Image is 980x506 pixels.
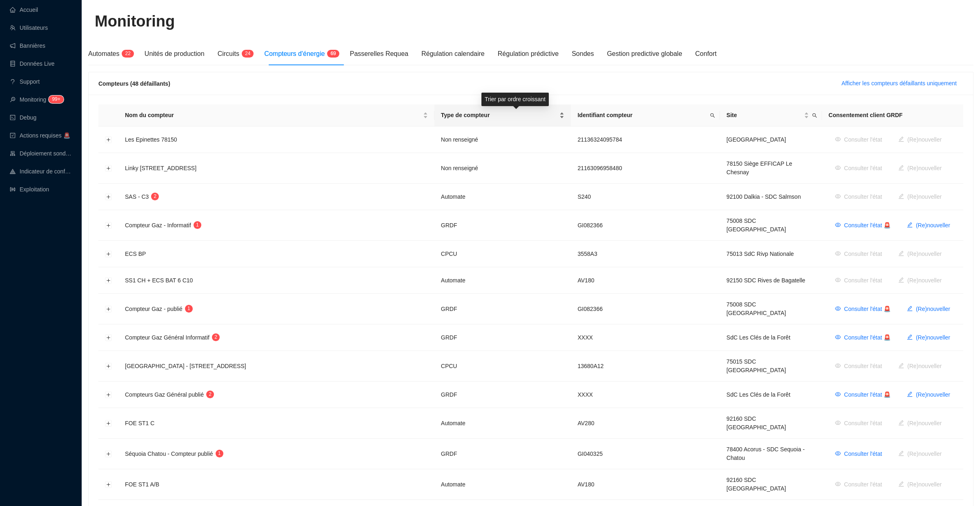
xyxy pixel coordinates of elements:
button: (Re)nouveller [892,274,948,287]
button: Consulter l'état [829,360,889,373]
sup: 2 [151,193,159,200]
td: XXXX [571,382,720,408]
button: Consulter l'état [829,190,889,203]
span: Linky [STREET_ADDRESS] [125,165,196,171]
button: Consulter l'état [829,247,889,260]
span: SdC Les Clés de la Forêt [726,334,790,341]
span: search [710,113,715,118]
span: edit [907,222,913,228]
span: 78400 Acorus - SDC Sequoia - Chatou [726,446,804,461]
button: (Re)nouveller [892,190,948,203]
span: 6 [330,51,333,56]
div: Régulation prédictive [498,49,559,59]
span: eye [835,306,841,311]
a: questionSupport [10,78,40,85]
sup: 1 [185,305,193,313]
button: Consulter l'état 🚨 [829,388,897,401]
span: [GEOGRAPHIC_DATA] [726,136,786,143]
sup: 24 [242,50,254,58]
span: edit [907,306,913,311]
span: Consulter l'état 🚨 [844,221,891,230]
button: Développer la ligne [105,194,112,200]
button: Développer la ligne [105,251,112,257]
span: edit [907,334,913,340]
div: Sondes [572,49,594,59]
h1: Monitoring [95,12,175,31]
span: SAS - C3 [125,193,149,200]
span: Unités de production [145,50,205,57]
td: 21163096958480 [571,153,720,184]
button: Consulter l'état 🚨 [829,331,897,344]
th: Type de compteur [434,104,571,126]
span: 92100 Dalkia - SDC Salmson [726,193,801,200]
td: GRDF [434,294,571,324]
span: Séquoia Chatou - Compteur publié [125,451,213,457]
a: homeAccueil [10,7,38,13]
td: AV180 [571,469,720,500]
th: Nom du compteur [118,104,434,126]
td: Automate [434,184,571,210]
span: Consulter l'état [844,450,882,458]
div: Trier par ordre croissant [481,93,549,106]
span: Consulter l'état 🚨 [844,333,891,342]
span: SdC Les Clés de la Forêt [726,391,790,398]
a: monitorMonitoring99+ [10,96,61,103]
button: (Re)nouveller [892,133,948,146]
button: (Re)nouveller [892,417,948,430]
button: (Re)nouveller [900,219,957,232]
span: Les Epinettes 78150 [125,136,177,143]
span: Passerelles Requea [350,50,408,57]
span: 92160 SDC [GEOGRAPHIC_DATA] [726,477,786,492]
button: Développer la ligne [105,392,112,398]
sup: 1 [194,221,201,229]
span: Compteurs d'énergie [264,50,325,57]
button: Développer la ligne [105,165,112,172]
span: SS1 CH + ECS BAT 6 C10 [125,277,193,284]
span: (Re)nouveller [916,333,950,342]
button: Développer la ligne [105,222,112,229]
span: 2 [154,193,157,199]
span: 2 [209,391,212,397]
td: Non renseigné [434,126,571,153]
td: CPCU [434,351,571,382]
button: Consulter l'état [829,417,889,430]
a: heat-mapIndicateur de confort [10,168,72,175]
button: (Re)nouveller [892,247,948,260]
button: Consulter l'état [829,133,889,146]
span: eye [835,451,841,456]
th: Consentement client GRDF [822,104,963,126]
button: (Re)nouveller [892,447,948,460]
td: GI082366 [571,210,720,241]
span: 1 [187,306,190,311]
span: 92160 SDC [GEOGRAPHIC_DATA] [726,415,786,431]
button: Développer la ligne [105,137,112,143]
span: 2 [128,51,131,56]
span: Compteurs (48 défaillants) [98,80,170,87]
span: edit [907,391,913,397]
sup: 69 [327,50,339,58]
span: search [708,109,717,121]
div: Gestion predictive globale [607,49,682,59]
span: Site [726,111,802,120]
button: Consulter l'état [829,447,889,460]
span: Identifiant compteur [577,111,707,120]
span: Nom du compteur [125,111,421,120]
div: Régulation calendaire [421,49,485,59]
a: teamUtilisateurs [10,24,48,31]
span: [GEOGRAPHIC_DATA] - [STREET_ADDRESS] [125,363,246,369]
button: Développer la ligne [105,306,112,313]
sup: 2 [206,391,214,398]
td: GRDF [434,439,571,469]
span: 2 [245,51,248,56]
span: 2 [214,334,217,340]
span: Compteur Gaz - Informatif [125,222,191,229]
span: (Re)nouveller [916,391,950,399]
td: 3558A3 [571,241,720,267]
button: Consulter l'état [829,478,889,491]
button: Consulter l'état 🚨 [829,219,897,232]
td: S240 [571,184,720,210]
span: 75015 SDC [GEOGRAPHIC_DATA] [726,358,786,373]
button: (Re)nouveller [900,388,957,401]
span: 75008 SDC [GEOGRAPHIC_DATA] [726,217,786,233]
span: 92150 SDC Rives de Bagatelle [726,277,805,284]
